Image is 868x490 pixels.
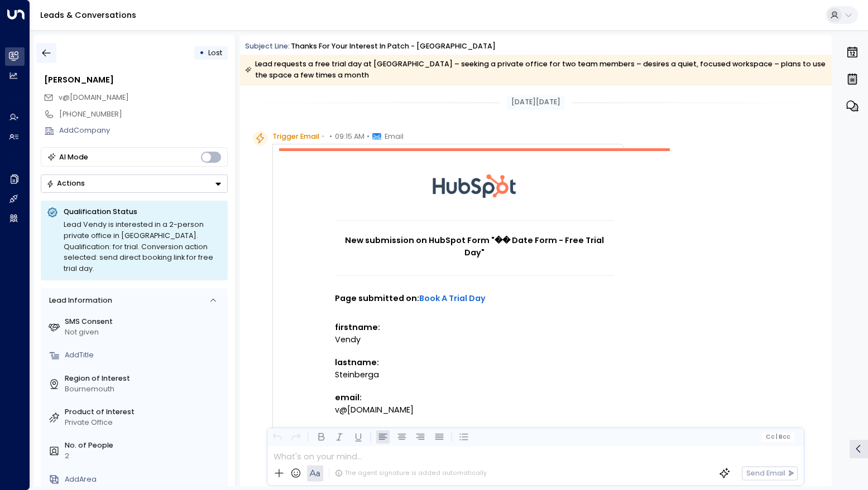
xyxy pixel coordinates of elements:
a: Book A Trial Day [419,293,486,305]
span: • [329,131,332,142]
span: Cc Bcc [766,434,791,440]
div: v@[DOMAIN_NAME] [335,404,614,416]
div: Button group with a nested menu [41,174,228,193]
span: | [776,434,778,440]
div: Lead Information [45,295,112,306]
div: AddCompany [59,125,228,136]
h1: New submission on HubSpot Form "�� Date Form - Free Trial Day" [335,235,614,259]
div: The agent signature is added automatically [335,469,487,478]
div: 2 [65,451,224,462]
p: Qualification Status [64,207,222,217]
button: Cc|Bcc [762,432,795,442]
strong: Page submitted on: [335,293,486,304]
label: No. of People [65,440,224,451]
div: [DATE][DATE] [507,95,564,110]
a: Leads & Conversations [40,9,136,21]
span: 09:15 AM [335,131,365,142]
div: Actions [46,179,85,188]
img: HubSpot [433,151,516,220]
span: • [367,131,370,142]
strong: lastname: [335,357,379,368]
div: Private Office [65,418,224,428]
span: • [322,131,324,142]
button: Redo [289,430,303,444]
button: Undo [271,430,285,444]
strong: firstname: [335,322,380,333]
div: • [199,44,204,62]
div: Bournemouth [65,384,224,395]
span: Trigger Email [272,131,319,142]
div: [PERSON_NAME] [44,74,228,86]
span: Subject Line: [245,41,290,51]
div: Not given [65,327,224,338]
label: Product of Interest [65,407,224,418]
label: SMS Consent [65,317,224,327]
span: v@[DOMAIN_NAME] [59,93,129,102]
div: AI Mode [59,152,88,163]
div: Lead Vendy is interested in a 2-person private office in [GEOGRAPHIC_DATA]. Qualification: for tr... [64,219,222,274]
span: Lost [208,48,222,57]
button: Actions [41,174,228,193]
div: [PHONE_NUMBER] [59,109,228,120]
div: Vendy [335,334,614,346]
div: Lead requests a free trial day at [GEOGRAPHIC_DATA] – seeking a private office for two team membe... [245,59,826,81]
strong: email: [335,392,362,403]
div: AddTitle [65,350,224,361]
div: AddArea [65,474,224,485]
div: Thanks for your interest in Patch - [GEOGRAPHIC_DATA] [291,41,496,52]
div: Steinberga [335,369,614,381]
label: Region of Interest [65,373,224,384]
span: Email [385,131,404,142]
span: v@vendysteinberga.com [59,93,129,103]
